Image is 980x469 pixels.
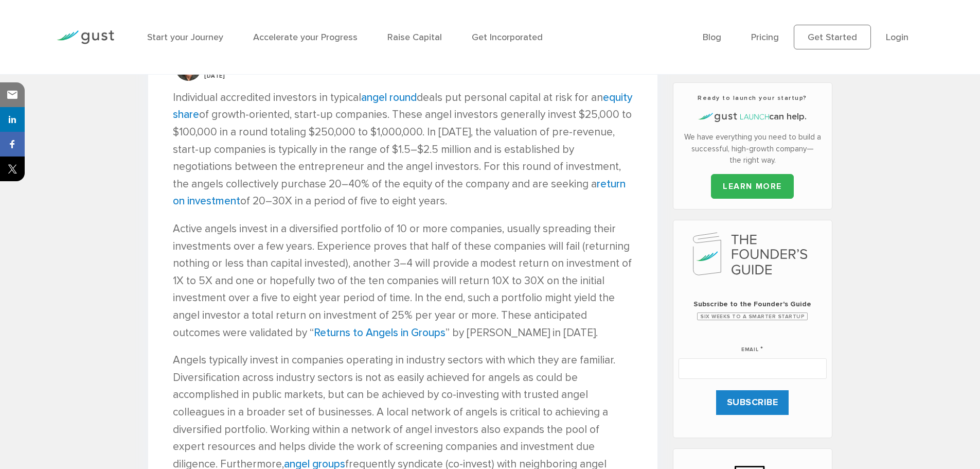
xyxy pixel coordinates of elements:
a: Returns to Angels in Groups [314,326,446,339]
p: Individual accredited investors in typical deals put personal capital at risk for an of growth-or... [173,89,633,210]
a: Get Incorporated [472,32,543,43]
p: Active angels invest in a diversified portfolio of 10 or more companies, usually spreading their ... [173,220,633,341]
label: Email [741,334,763,354]
span: [DATE] [204,73,225,79]
a: angel round [361,91,417,104]
h4: can help. [679,110,827,124]
a: Get Started [794,25,871,49]
a: Login [886,32,908,43]
img: Gust Logo [57,30,114,44]
a: Pricing [751,32,779,43]
p: We have everything you need to build a successful, high-growth company—the right way. [679,131,827,166]
span: Subscribe to the Founder's Guide [679,299,827,309]
a: equity share [173,91,632,121]
a: Blog [703,32,721,43]
a: Start your Journey [147,32,223,43]
h3: Ready to launch your startup? [679,93,827,102]
span: Six Weeks to a Smarter Startup [697,312,808,320]
a: Raise Capital [387,32,442,43]
a: LEARN MORE [711,174,794,199]
a: Accelerate your Progress [253,32,358,43]
input: SUBSCRIBE [716,390,789,415]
